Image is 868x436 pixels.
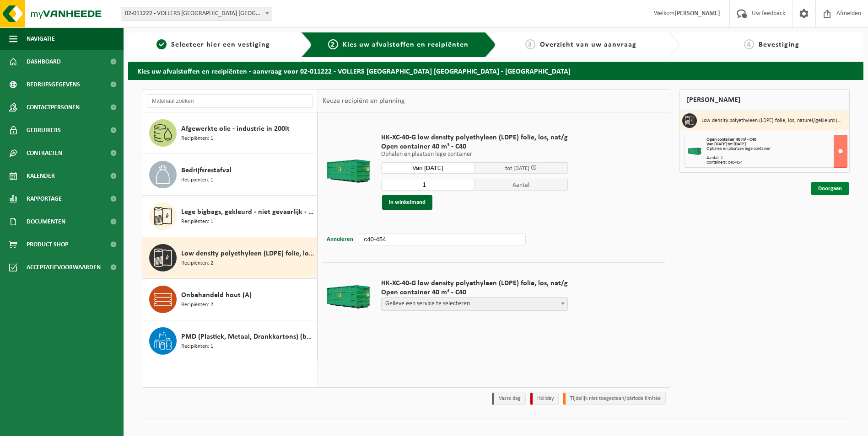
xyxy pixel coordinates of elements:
[142,237,318,279] button: Low density polyethyleen (LDPE) folie, los, naturel/gekleurd (80/20) Recipiënten: 2
[27,210,65,233] span: Documenten
[382,195,432,210] button: In winkelmand
[181,301,213,309] span: Recipiënten: 2
[530,393,559,405] li: Holiday
[381,151,568,158] p: Ophalen en plaatsen lege container
[706,160,847,165] div: Containers: c40-454
[142,154,318,196] button: Bedrijfsrestafval Recipiënten: 1
[171,41,270,48] span: Selecteer hier een vestiging
[381,279,568,288] span: HK-XC-40-G low density polyethyleen (LDPE) folie, los, nat/g
[181,331,315,342] span: PMD (Plastiek, Metaal, Drankkartons) (bedrijven)
[706,142,746,147] strong: Van [DATE] tot [DATE]
[505,165,529,171] span: tot [DATE]
[759,41,799,48] span: Bevestiging
[142,112,318,154] button: Afgewerkte olie - industrie in 200lt Recipiënten: 1
[706,147,847,151] div: Ophalen en plaatsen lege container
[181,290,252,301] span: Onbehandeld hout (A)
[142,279,318,320] button: Onbehandeld hout (A) Recipiënten: 2
[27,73,80,96] span: Bedrijfsgegevens
[381,288,568,297] span: Open container 40 m³ - C40
[27,27,55,50] span: Navigatie
[142,196,318,237] button: Lege bigbags, gekleurd - niet gevaarlijk - los Recipiënten: 1
[133,39,294,50] a: 1Selecteer hier een vestiging
[540,41,636,48] span: Overzicht van uw aanvraag
[27,50,61,73] span: Dashboard
[181,134,213,143] span: Recipiënten: 1
[381,162,474,174] input: Selecteer datum
[27,233,68,256] span: Product Shop
[381,142,568,151] span: Open container 40 m³ - C40
[343,41,469,48] span: Kies uw afvalstoffen en recipiënten
[128,62,863,80] h2: Kies uw afvalstoffen en recipiënten - aanvraag voor 02-011222 - VOLLERS [GEOGRAPHIC_DATA] [GEOGRA...
[563,393,666,405] li: Tijdelijk niet toegestaan/période limitée
[121,7,272,20] span: 02-011222 - VOLLERS BELGIUM NV - ANTWERPEN
[359,233,525,245] input: bv. C10-005
[181,176,213,185] span: Recipiënten: 1
[706,156,847,160] div: Aantal: 1
[382,298,567,310] span: Gelieve een service te selecteren
[381,297,568,311] span: Gelieve een service te selecteren
[156,39,167,49] span: 1
[318,90,410,112] div: Keuze recipiënt en planning
[181,207,315,218] span: Lege bigbags, gekleurd - niet gevaarlijk - los
[328,39,338,49] span: 2
[706,137,756,142] span: Open container 40 m³ - C40
[525,39,535,49] span: 3
[381,133,568,142] span: HK-XC-40-G low density polyethyleen (LDPE) folie, los, nat/g
[327,236,353,242] span: Annuleren
[121,7,272,21] span: 02-011222 - VOLLERS BELGIUM NV - ANTWERPEN
[27,187,62,210] span: Rapportage
[147,94,313,108] input: Materiaal zoeken
[27,119,61,142] span: Gebruikers
[811,182,849,195] a: Doorgaan
[474,179,568,191] span: Aantal
[27,165,55,187] span: Kalender
[27,96,80,119] span: Contactpersonen
[674,10,720,17] strong: [PERSON_NAME]
[326,233,354,246] button: Annuleren
[181,248,315,259] span: Low density polyethyleen (LDPE) folie, los, naturel/gekleurd (80/20)
[492,393,526,405] li: Vaste dag
[181,218,213,226] span: Recipiënten: 1
[181,165,232,176] span: Bedrijfsrestafval
[27,142,62,165] span: Contracten
[679,89,850,111] div: [PERSON_NAME]
[142,320,318,362] button: PMD (Plastiek, Metaal, Drankkartons) (bedrijven) Recipiënten: 1
[181,259,213,268] span: Recipiënten: 2
[181,342,213,351] span: Recipiënten: 1
[744,39,754,49] span: 4
[701,113,842,128] h3: Low density polyethyleen (LDPE) folie, los, naturel/gekleurd (80/20)
[27,256,101,279] span: Acceptatievoorwaarden
[181,123,290,134] span: Afgewerkte olie - industrie in 200lt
